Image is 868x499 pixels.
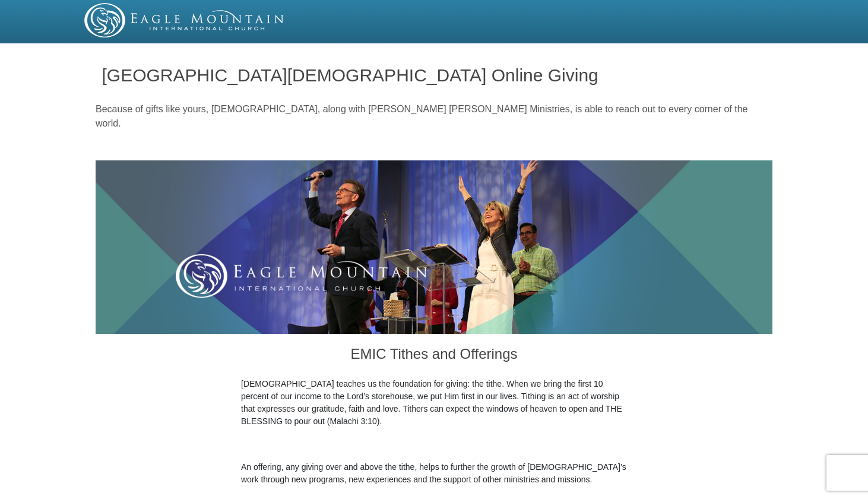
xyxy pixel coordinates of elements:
[241,334,627,378] h3: EMIC Tithes and Offerings
[241,461,627,486] p: An offering, any giving over and above the tithe, helps to further the growth of [DEMOGRAPHIC_DAT...
[84,3,285,37] img: EMIC
[102,65,766,85] h1: [GEOGRAPHIC_DATA][DEMOGRAPHIC_DATA] Online Giving
[96,102,772,131] p: Because of gifts like yours, [DEMOGRAPHIC_DATA], along with [PERSON_NAME] [PERSON_NAME] Ministrie...
[241,378,627,428] p: [DEMOGRAPHIC_DATA] teaches us the foundation for giving: the tithe. When we bring the first 10 pe...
